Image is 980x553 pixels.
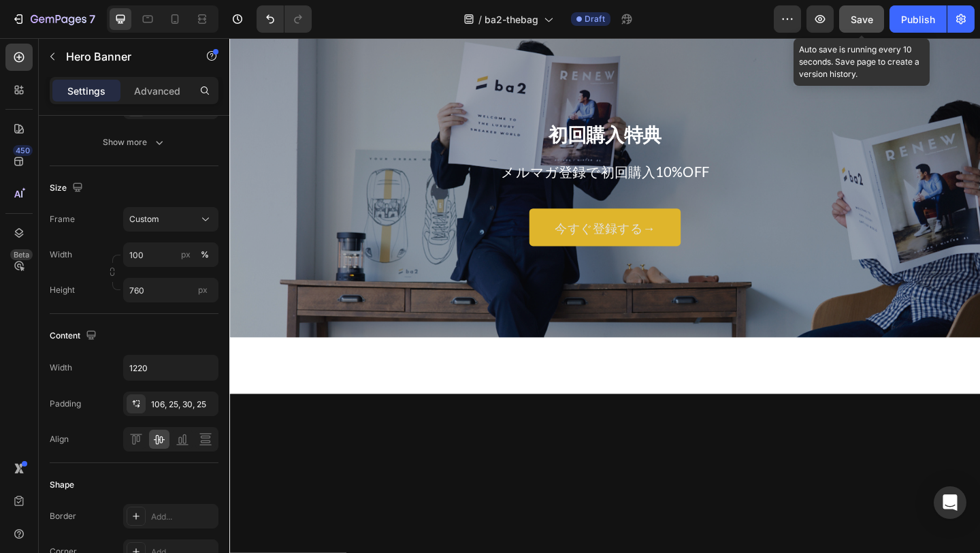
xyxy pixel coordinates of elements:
span: Save [851,14,873,25]
p: Settings [67,84,105,98]
div: Open Intercom Messenger [934,486,966,519]
button: Show more [50,130,218,155]
a: 今すぐ登録する→ [326,185,491,226]
p: 今すぐ登録する→ [354,197,463,215]
div: Add... [151,511,215,523]
div: Beta [10,249,33,260]
p: Hero Banner [66,48,182,65]
span: Draft [585,13,605,25]
button: px [197,247,213,263]
span: px [198,285,208,295]
button: % [178,247,194,263]
h2: 初回購入特典 [10,84,806,124]
div: Padding [50,398,81,410]
div: Publish [901,12,935,27]
div: Size [50,179,86,197]
div: 450 [13,145,33,156]
input: Auto [124,355,218,380]
p: Advanced [134,84,180,98]
button: Save [839,5,884,33]
div: 106, 25, 30, 25 [151,398,215,411]
div: Align [50,433,69,445]
span: Custom [129,213,159,225]
p: 7 [89,11,95,27]
div: Content [50,327,99,345]
button: Publish [889,5,947,33]
div: px [181,249,191,261]
label: Width [50,249,72,261]
iframe: Design area [229,38,980,553]
div: Border [50,510,76,522]
span: / [478,12,482,27]
label: Height [50,284,75,296]
p: メルマガ登録で初回購入10%OFF [134,136,683,155]
button: 7 [5,5,101,33]
div: Show more [103,136,166,149]
div: % [201,249,209,261]
div: Width [50,362,72,374]
label: Frame [50,213,75,225]
span: ba2-thebag [485,12,538,27]
button: Custom [123,207,218,232]
div: Undo/Redo [257,5,312,33]
div: Shape [50,479,74,491]
input: px% [123,242,218,267]
input: px [123,278,218,302]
